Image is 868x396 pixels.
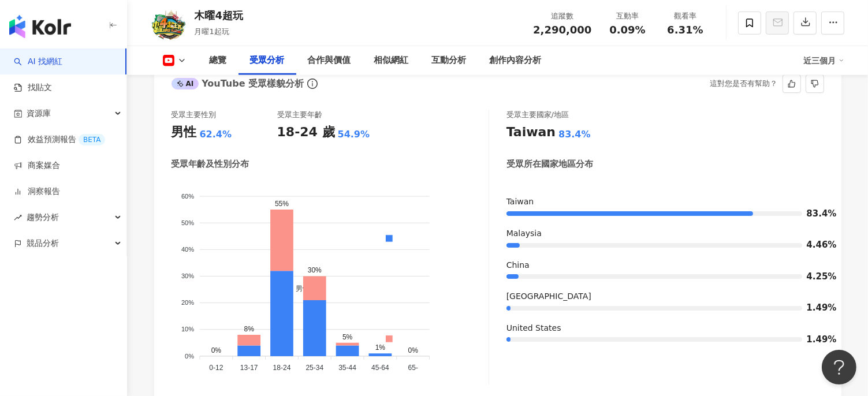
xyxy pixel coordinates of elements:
[506,291,824,302] div: [GEOGRAPHIC_DATA]
[181,273,193,280] tspan: 30%
[14,56,62,68] a: searchAI 找網紅
[277,124,335,141] div: 18-24 歲
[338,364,356,372] tspan: 35-44
[432,54,467,68] div: 互動分析
[172,77,304,90] div: YouTube 受眾樣貌分析
[506,196,824,208] div: Taiwan
[9,15,71,38] img: logo
[667,24,703,36] span: 6.31%
[209,364,223,372] tspan: 0-12
[807,241,824,249] span: 4.46%
[195,8,244,23] div: 木曜4超玩
[807,210,824,218] span: 83.4%
[277,110,322,120] div: 受眾主要年齡
[200,128,232,141] div: 62.4%
[172,124,197,141] div: 男性
[195,27,229,36] span: 月曜1起玩
[506,124,556,141] div: Taiwan
[804,51,844,70] div: 近三個月
[14,214,22,222] span: rise
[506,110,569,120] div: 受眾主要國家/地區
[533,10,591,22] div: 追蹤數
[490,54,542,68] div: 創作內容分析
[306,77,319,91] span: info-circle
[822,350,856,384] iframe: Help Scout Beacon - Open
[240,364,258,372] tspan: 13-17
[250,54,285,68] div: 受眾分析
[181,193,193,200] tspan: 60%
[185,353,194,360] tspan: 0%
[273,364,290,372] tspan: 18-24
[710,75,778,92] div: 這對您是否有幫助？
[308,54,351,68] div: 合作與價值
[807,272,824,281] span: 4.25%
[408,364,418,372] tspan: 65-
[181,326,193,333] tspan: 10%
[374,54,409,68] div: 相似網紅
[338,128,370,141] div: 54.9%
[807,304,824,312] span: 1.49%
[811,80,819,88] span: dislike
[506,158,593,170] div: 受眾所在國家地區分布
[172,158,249,170] div: 受眾年齡及性別分布
[558,128,591,141] div: 83.4%
[181,219,193,226] tspan: 50%
[506,260,824,271] div: China
[306,364,323,372] tspan: 25-34
[606,10,650,22] div: 互動率
[807,335,824,344] span: 1.49%
[172,110,217,120] div: 受眾主要性別
[609,24,645,36] span: 0.09%
[27,230,59,256] span: 競品分析
[14,186,60,197] a: 洞察報告
[14,160,60,171] a: 商案媒合
[210,54,227,68] div: 總覽
[27,100,51,126] span: 資源庫
[788,80,796,88] span: like
[506,323,824,334] div: United States
[27,204,59,230] span: 趨勢分析
[181,246,193,253] tspan: 40%
[371,364,389,372] tspan: 45-64
[533,24,591,36] span: 2,290,000
[14,82,52,94] a: 找貼文
[664,10,707,22] div: 觀看率
[181,300,193,307] tspan: 20%
[506,228,824,240] div: Malaysia
[172,78,199,89] div: AI
[151,6,186,40] img: KOL Avatar
[14,134,105,145] a: 效益預測報告BETA
[287,285,310,293] span: 男性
